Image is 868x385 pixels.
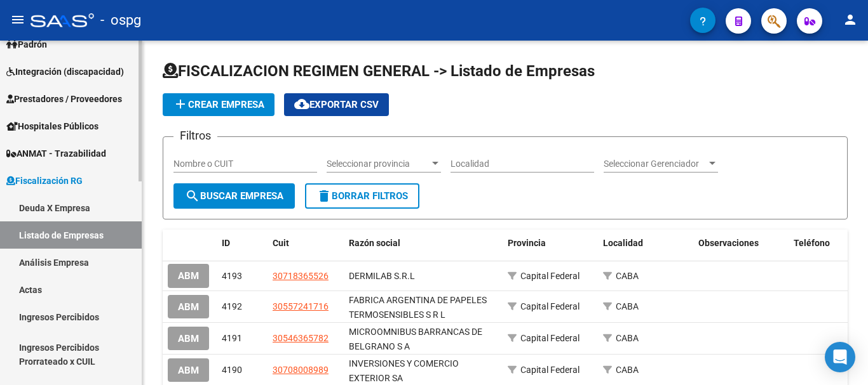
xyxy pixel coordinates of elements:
h3: Filtros [173,127,217,145]
button: ABM [168,295,209,318]
span: Padrón [6,37,47,51]
mat-icon: delete [316,188,332,204]
button: ABM [168,264,209,287]
span: Provincia [508,238,546,248]
span: 30708008989 [273,365,329,375]
span: CABA [616,301,639,311]
span: Capital Federal [520,365,580,375]
button: Crear Empresa [163,93,275,116]
span: DERMILAB S.R.L [349,271,415,281]
span: FABRICA ARGENTINA DE PAPELES TERMOSENSIBLES S R L [349,295,487,320]
mat-icon: search [185,188,200,204]
span: Exportar CSV [294,99,379,110]
span: Borrar Filtros [316,190,408,202]
span: ABM [178,333,199,344]
span: ANMAT - Trazabilidad [6,147,106,160]
button: Borrar Filtros [305,183,419,209]
mat-icon: menu [10,12,25,27]
datatable-header-cell: ID [217,230,268,257]
span: Razón social [349,238,400,248]
span: ABM [178,271,199,282]
span: Capital Federal [520,333,580,343]
span: 4192 [222,301,242,311]
datatable-header-cell: Localidad [598,230,693,257]
span: Crear Empresa [173,99,264,110]
span: 30557241716 [273,301,329,311]
span: Capital Federal [520,271,580,281]
div: Open Intercom Messenger [825,342,855,372]
span: 4191 [222,333,242,343]
span: Seleccionar provincia [327,159,430,169]
datatable-header-cell: Provincia [503,230,598,257]
span: Fiscalización RG [6,174,83,188]
span: Teléfono [794,238,830,248]
mat-icon: add [173,96,188,112]
span: - ospg [100,6,141,34]
datatable-header-cell: Razón social [344,230,503,257]
button: Exportar CSV [284,93,389,116]
span: ABM [178,365,199,376]
span: Hospitales Públicos [6,119,98,133]
span: Prestadores / Proveedores [6,92,122,106]
mat-icon: person [843,12,858,27]
span: ID [222,238,230,248]
span: Localidad [603,238,643,248]
span: 4193 [222,271,242,281]
span: INVERSIONES Y COMERCIO EXTERIOR SA [349,358,459,383]
span: Seleccionar Gerenciador [604,159,707,169]
span: CABA [616,333,639,343]
span: FISCALIZACION REGIMEN GENERAL -> Listado de Empresas [163,62,595,80]
button: ABM [168,327,209,350]
span: CABA [616,365,639,375]
span: 30546365782 [273,333,329,343]
span: Buscar Empresa [185,190,283,202]
span: Capital Federal [520,301,580,311]
datatable-header-cell: Observaciones [693,230,789,257]
span: CABA [616,271,639,281]
span: Cuit [273,238,289,248]
span: ABM [178,301,199,313]
span: 4190 [222,365,242,375]
span: Observaciones [698,238,759,248]
span: 30718365526 [273,271,329,281]
button: Buscar Empresa [173,183,295,209]
datatable-header-cell: Cuit [268,230,344,257]
span: Integración (discapacidad) [6,65,124,79]
mat-icon: cloud_download [294,96,309,112]
span: MICROOMNIBUS BARRANCAS DE BELGRANO S A [349,327,482,351]
button: ABM [168,358,209,382]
